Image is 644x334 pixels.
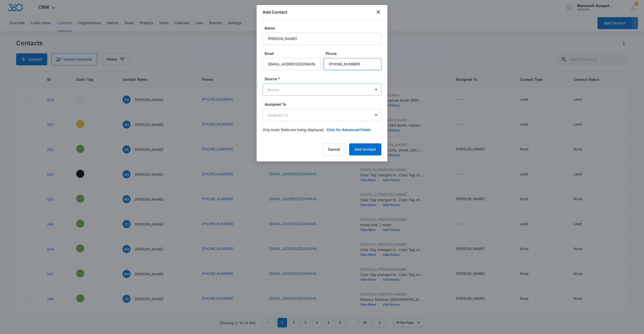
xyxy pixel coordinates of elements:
[263,127,325,132] p: Only basic fields are being displayed.
[327,127,371,132] button: Click for Advanced Fields
[263,33,381,45] input: Name
[375,9,381,15] button: close
[326,51,383,56] label: Phone
[263,58,320,70] input: Email
[265,76,383,81] label: Source
[265,102,383,107] label: Assigned To
[324,58,381,70] input: Phone
[263,9,287,15] h1: Add Contact
[323,143,345,155] button: Cancel
[265,25,383,31] label: Name
[265,51,323,56] label: Email
[349,143,381,155] button: Add Contact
